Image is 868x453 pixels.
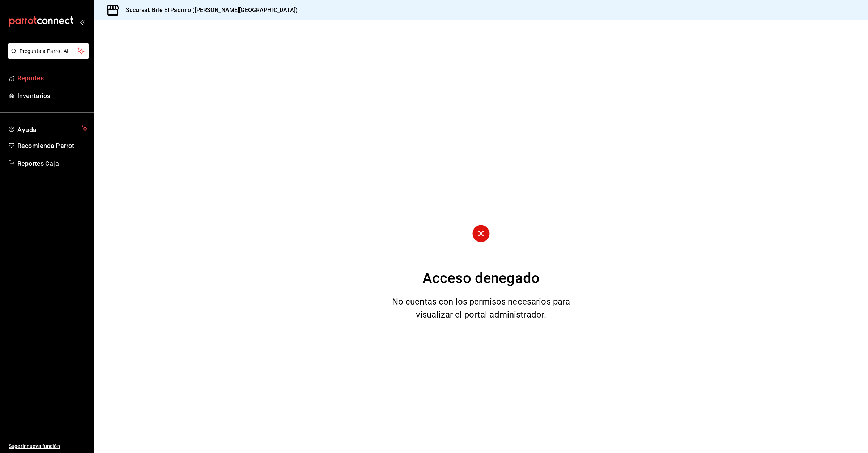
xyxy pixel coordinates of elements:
[5,53,89,60] a: Pregunta a Parrot AI
[120,6,298,14] h3: Sucursal: Bife El Padrino ([PERSON_NAME][GEOGRAPHIC_DATA])
[17,159,88,168] span: Reportes Caja
[20,47,78,55] span: Pregunta a Parrot AI
[383,295,579,321] div: No cuentas con los permisos necesarios para visualizar el portal administrador.
[17,91,88,101] span: Inventarios
[17,141,88,151] span: Recomienda Parrot
[80,19,85,25] button: open_drawer_menu
[9,442,88,450] span: Sugerir nueva función
[17,124,78,133] span: Ayuda
[422,268,540,289] div: Acceso denegado
[17,73,88,83] span: Reportes
[8,43,89,59] button: Pregunta a Parrot AI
